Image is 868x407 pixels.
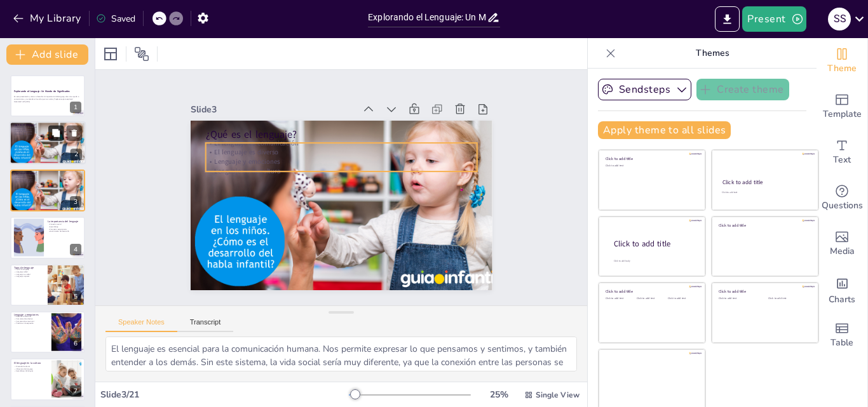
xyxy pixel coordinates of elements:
div: 25 % [484,389,514,401]
span: Table [831,336,853,350]
p: El lenguaje en la cultura [14,361,48,365]
button: Present [742,6,806,32]
div: Add charts and graphs [817,267,867,312]
div: 7 [10,358,85,400]
p: Compartir experiencias [48,228,81,230]
p: Comunicación efectiva [14,317,48,320]
button: Apply theme to all slides [598,121,731,139]
p: Lenguaje y emociones [14,178,81,181]
div: 5 [10,264,85,306]
p: El lenguaje es comunicación [13,126,82,129]
div: s s [828,8,851,30]
p: ¿Qué es el lenguaje? [14,171,81,175]
button: Sendsteps [598,79,691,100]
div: 3 [10,170,85,211]
p: ¿Qué es el lenguaje? [13,124,82,128]
div: Click to add title [606,289,696,294]
div: Add images, graphics, shapes or video [817,221,867,267]
button: Delete Slide [67,126,82,141]
div: Add ready made slides [817,84,867,130]
p: El lenguaje es diverso [14,176,81,178]
button: s s [828,6,851,32]
p: Lenguaje en la cultura [339,51,376,321]
div: Change the overall theme [817,38,867,84]
span: Template [823,107,862,121]
p: Tipos de lenguaje [14,265,44,269]
div: Slide 3 [398,29,427,194]
span: Questions [822,199,863,213]
div: Click to add text [637,297,665,300]
button: Duplicate Slide [48,126,64,141]
button: Add slide [6,44,88,65]
div: Click to add text [768,297,808,300]
span: Single View [536,390,580,400]
p: Themes [621,38,804,69]
span: Position [134,46,149,62]
p: Lenguaje en la cultura [13,133,82,136]
div: Click to add text [606,164,696,168]
p: Diversidad cultural [14,366,48,368]
p: El lenguaje es diverso [13,129,82,131]
p: Aprendizaje [48,226,81,229]
strong: Explorando el Lenguaje: Un Mundo de Significados [14,90,70,93]
p: El lenguaje es comunicación [367,48,404,318]
div: 5 [70,291,81,302]
button: Export to PowerPoint [715,6,740,32]
div: Add text boxes [817,130,867,175]
p: Herramienta de desarrollo [48,230,81,233]
div: Click to add title [722,178,807,186]
p: Conexión social [48,224,81,226]
p: Lenguaje no verbal [14,273,44,276]
div: Click to add title [606,156,696,161]
p: El lenguaje es comunicación [14,174,81,177]
p: Lenguaje y emociones [348,50,386,320]
button: Create theme [696,79,789,100]
div: Saved [96,13,135,25]
div: Click to add text [668,297,696,300]
div: Add a table [817,312,867,358]
div: 1 [10,75,85,117]
span: Media [830,244,855,258]
p: Lenguaje y emociones [14,313,48,317]
input: Insert title [368,8,487,27]
p: Influencia del lenguaje [14,368,48,370]
p: ¿Qué es el lenguaje? [372,46,415,317]
div: Click to add text [722,191,806,194]
p: Tipos de lenguaje [14,268,44,270]
div: 1 [70,102,81,113]
textarea: El lenguaje es esencial para la comunicación humana. Nos permite expresar lo que pensamos y senti... [105,337,577,371]
div: Click to add title [614,239,695,250]
p: Aprendizaje de lenguas [14,370,48,373]
div: Slide 3 / 21 [100,389,349,401]
span: Text [833,153,851,167]
div: Click to add text [719,297,759,300]
span: Charts [829,293,855,307]
div: Click to add title [719,222,810,227]
div: Get real-time input from your audience [817,175,867,221]
div: Layout [100,44,121,64]
p: La importancia del lenguaje [48,220,81,224]
p: Lenguaje corporal [14,275,44,277]
button: My Library [10,8,86,29]
p: Expresión emocional [14,316,48,318]
p: Comprensión emocional [14,320,48,323]
div: 4 [10,217,85,258]
p: Lenguaje en la cultura [14,181,81,183]
div: 3 [70,196,81,208]
p: Lenguaje y emociones [13,131,82,133]
div: 6 [10,311,85,353]
div: Click to add title [719,289,810,294]
div: Click to add text [606,297,634,300]
span: Theme [827,62,857,76]
button: Speaker Notes [105,318,177,332]
p: Lenguaje verbal [14,270,44,273]
div: 4 [70,244,81,255]
div: Click to add body [614,260,694,263]
div: 2 [71,149,82,161]
p: Generated with [URL] [14,100,81,103]
p: En esta presentación, vamos a descubrir la importancia del lenguaje, cómo nos ayuda a comunicarno... [14,96,81,100]
div: 6 [70,338,81,349]
p: El lenguaje es diverso [358,49,395,319]
button: Transcript [177,318,234,332]
div: 2 [10,122,86,165]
